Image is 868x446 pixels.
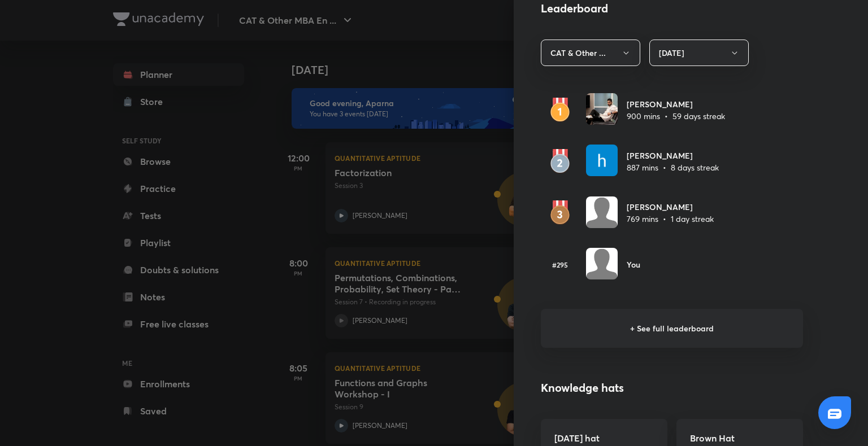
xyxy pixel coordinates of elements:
[627,150,719,161] h6: [PERSON_NAME]
[690,432,789,443] h5: Brown Hat
[586,145,618,176] img: Avatar
[586,248,618,279] img: Avatar
[586,93,618,125] img: Avatar
[541,309,803,348] h6: + See full leaderboard
[627,161,719,173] p: 887 mins • 8 days streak
[541,379,803,396] h4: Knowledge hats
[541,149,579,174] img: rank2.svg
[627,110,725,122] p: 900 mins • 59 days streak
[554,432,654,443] h5: [DATE] hat
[541,200,579,225] img: rank3.svg
[627,201,714,213] h6: [PERSON_NAME]
[649,40,749,66] button: [DATE]
[586,196,618,228] img: Avatar
[541,98,579,123] img: rank1.svg
[541,260,579,270] h6: #295
[627,259,640,270] h6: You
[627,213,714,225] p: 769 mins • 1 day streak
[627,98,725,110] h6: [PERSON_NAME]
[541,40,640,66] button: CAT & Other ...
